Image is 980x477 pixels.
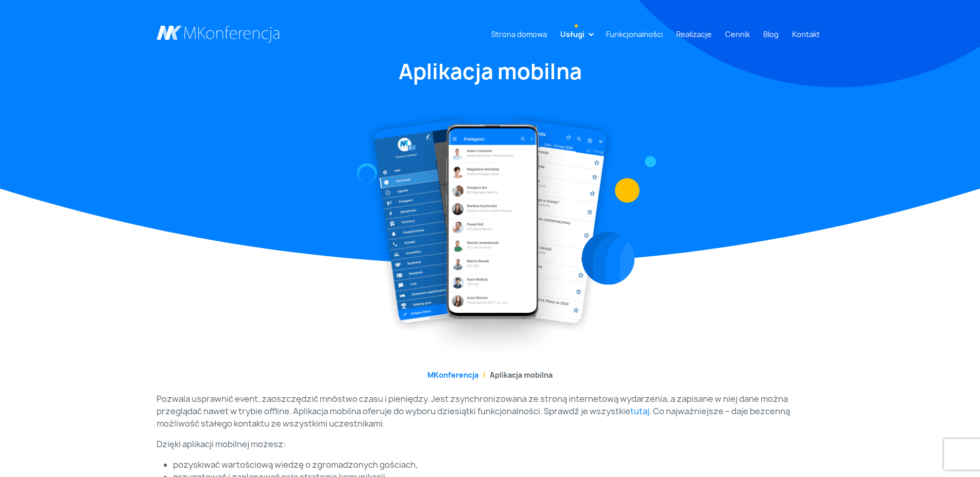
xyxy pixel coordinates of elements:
[581,232,634,285] img: Graficzny element strony
[788,25,824,44] a: Kontakt
[556,25,589,44] a: Usługi
[157,369,824,380] nav: breadcrumb
[365,110,616,357] img: Aplikacja mobilna
[157,393,824,430] p: Pozwala usprawnić event, zaoszczędzić mnóstwo czasu i pieniędzy. Jest zsynchronizowana ze stroną ...
[487,25,551,44] a: Strona domowa
[721,25,754,44] a: Cennik
[157,58,824,85] h1: Aplikacja mobilna
[644,156,656,167] img: Graficzny element strony
[602,25,667,44] a: Funkcjonalności
[478,369,553,380] li: Aplikacja mobilna
[173,458,824,471] li: pozyskiwać wartościową wiedzę o zgromadzonych gościach,
[157,438,824,450] p: Dzięki aplikacji mobilnej możesz:
[427,370,478,380] a: MKonferencja
[356,164,377,184] img: Graficzny element strony
[672,25,716,44] a: Realizacje
[759,25,783,44] a: Blog
[630,405,649,417] a: tutaj
[615,178,640,203] img: Graficzny element strony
